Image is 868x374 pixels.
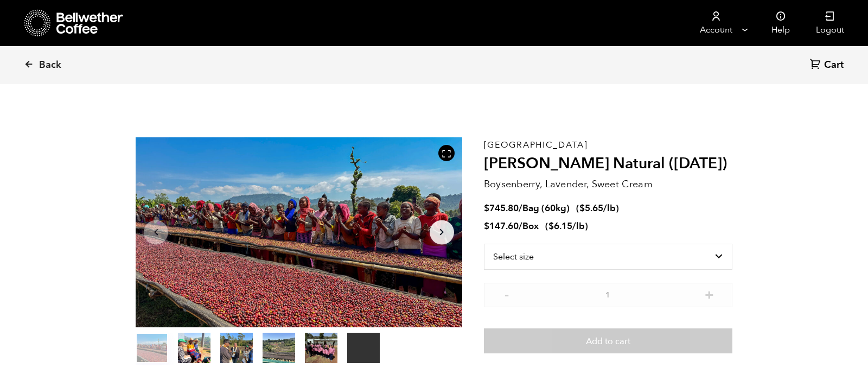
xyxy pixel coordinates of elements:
[484,220,519,232] bdi: 147.60
[548,220,572,232] bdi: 6.15
[522,202,570,214] span: Bag (60kg)
[572,220,585,232] span: /lb
[810,58,846,73] a: Cart
[519,220,522,232] span: /
[522,220,539,232] span: Box
[576,202,619,214] span: ( )
[484,202,489,214] span: $
[824,59,844,72] span: Cart
[39,59,61,72] span: Back
[484,155,732,173] h2: [PERSON_NAME] Natural ([DATE])
[347,333,380,363] video: Your browser does not support the video tag.
[484,328,732,353] button: Add to cart
[603,202,616,214] span: /lb
[579,202,585,214] span: $
[545,220,588,232] span: ( )
[519,202,522,214] span: /
[500,288,514,299] button: -
[484,177,732,192] p: Boysenberry, Lavender, Sweet Cream
[548,220,554,232] span: $
[579,202,603,214] bdi: 5.65
[484,220,489,232] span: $
[484,202,519,214] bdi: 745.80
[703,288,716,299] button: +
